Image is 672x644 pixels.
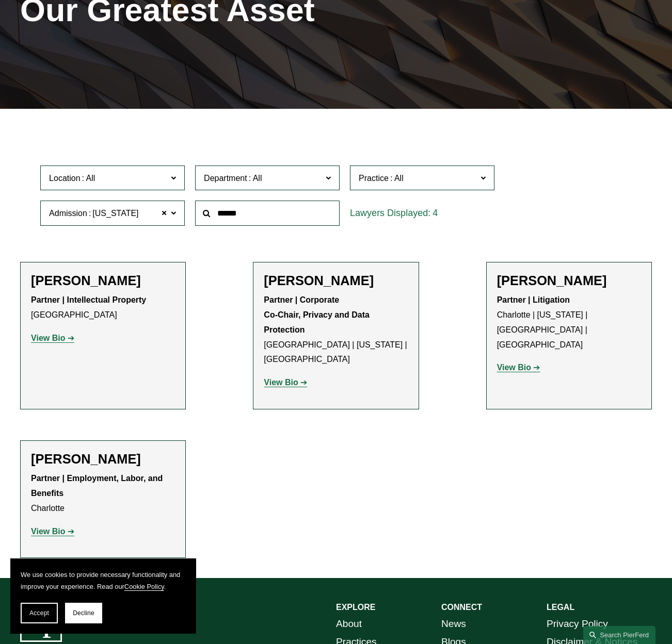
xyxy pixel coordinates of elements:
strong: View Bio [264,378,298,387]
span: Admission [49,209,87,218]
strong: Partner | Employment, Labor, and Benefits [31,474,165,498]
h2: [PERSON_NAME] [31,273,175,289]
span: Location [49,174,81,183]
p: We use cookies to provide necessary functionality and improve your experience. Read our . [21,569,186,592]
a: View Bio [31,334,74,342]
a: Privacy Policy [547,615,608,633]
span: Accept [29,609,49,617]
a: View Bio [264,378,307,387]
strong: View Bio [497,363,531,372]
a: View Bio [497,363,540,372]
span: 4 [433,208,438,218]
button: Accept [21,603,58,623]
span: Department [204,174,247,183]
strong: EXPLORE [336,603,375,612]
p: [GEOGRAPHIC_DATA] [31,293,175,323]
a: Cookie Policy [124,583,164,590]
h2: [PERSON_NAME] [497,273,641,289]
section: Cookie banner [10,558,196,634]
p: Charlotte [31,471,175,516]
a: Search this site [583,626,655,644]
a: News [441,615,466,633]
span: Practice [359,174,389,183]
p: Charlotte | [US_STATE] | [GEOGRAPHIC_DATA] | [GEOGRAPHIC_DATA] [497,293,641,352]
a: About [336,615,362,633]
strong: Partner | Litigation [497,295,570,304]
strong: View Bio [31,527,65,536]
p: [GEOGRAPHIC_DATA] | [US_STATE] | [GEOGRAPHIC_DATA] [264,293,408,367]
strong: CONNECT [441,603,482,612]
strong: View Bio [31,334,65,342]
span: Decline [73,609,94,617]
h2: [PERSON_NAME] [31,451,175,467]
strong: Partner | Corporate Co-Chair, Privacy and Data Protection [264,295,372,334]
strong: Partner | Intellectual Property [31,295,146,304]
strong: LEGAL [547,603,574,612]
button: Decline [65,603,102,623]
a: View Bio [31,527,74,536]
span: [US_STATE] [92,207,138,220]
h2: [PERSON_NAME] [264,273,408,289]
